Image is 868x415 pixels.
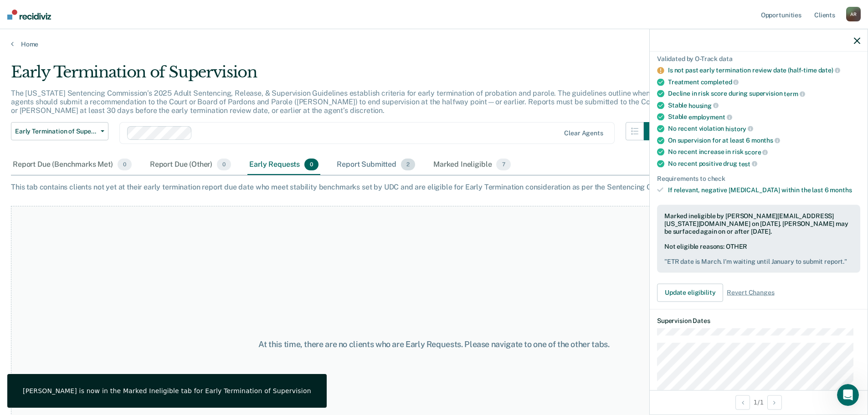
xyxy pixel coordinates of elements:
[11,89,659,115] p: The [US_STATE] Sentencing Commission’s 2025 Adult Sentencing, Release, & Supervision Guidelines e...
[431,155,513,175] div: Marked Ineligible
[701,78,739,86] span: completed
[664,243,853,266] div: Not eligible reasons: OTHER
[650,390,868,414] div: 1 / 1
[11,183,857,191] div: This tab contains clients not yet at their early termination report due date who meet stability b...
[23,387,311,395] div: [PERSON_NAME] is now in the Marked Ineligible tab for Early Termination of Supervision
[664,258,853,266] pre: " ETR date is March. I'm waiting until January to submit report. "
[304,159,318,170] span: 0
[217,159,231,170] span: 0
[668,113,860,121] div: Stable
[247,155,320,175] div: Early Requests
[664,212,853,235] div: Marked ineligible by [PERSON_NAME][EMAIL_ADDRESS][US_STATE][DOMAIN_NAME] on [DATE]. [PERSON_NAME]...
[688,113,732,121] span: employment
[657,283,723,302] button: Update eligibility
[7,10,51,20] img: Recidiviz
[668,90,860,98] div: Decline in risk score during supervision
[223,339,646,349] div: At this time, there are no clients who are Early Requests. Please navigate to one of the other tabs.
[668,136,860,144] div: On supervision for at least 6
[727,289,774,297] span: Revert Changes
[725,125,753,132] span: history
[335,155,417,175] div: Report Submitted
[564,129,603,137] div: Clear agents
[496,159,510,170] span: 7
[668,159,860,168] div: No recent positive drug
[15,128,97,135] span: Early Termination of Supervision
[657,317,860,324] dt: Supervision Dates
[148,155,233,175] div: Report Due (Other)
[668,67,860,75] div: Is not past early termination review date (half-time date)
[657,175,860,183] div: Requirements to check
[688,102,719,109] span: housing
[739,160,757,167] span: test
[668,186,860,194] div: If relevant, negative [MEDICAL_DATA] within the last 6
[11,155,134,175] div: Report Due (Benchmarks Met)
[657,55,860,63] div: Validated by O-Track data
[846,7,861,21] div: A R
[118,159,132,170] span: 0
[735,395,750,410] button: Previous Opportunity
[767,395,782,410] button: Next Opportunity
[401,159,415,170] span: 2
[668,148,860,156] div: No recent increase in risk
[668,125,860,133] div: No recent violation
[751,137,780,144] span: months
[668,101,860,109] div: Stable
[830,186,852,194] span: months
[11,63,662,89] div: Early Termination of Supervision
[837,384,859,406] iframe: Intercom live chat
[668,78,860,86] div: Treatment
[11,40,857,48] a: Home
[784,90,805,97] span: term
[745,149,768,156] span: score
